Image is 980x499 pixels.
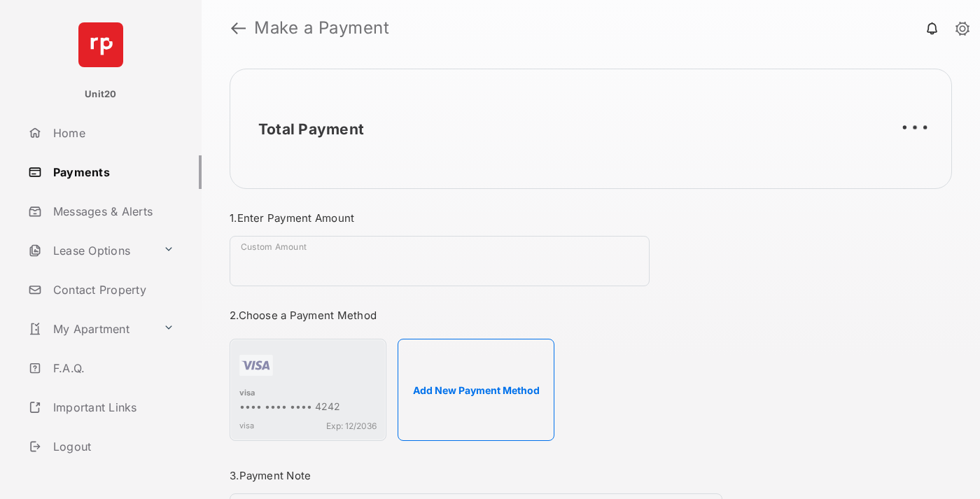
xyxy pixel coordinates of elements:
[22,273,202,307] a: Contact Property
[22,195,202,228] a: Messages & Alerts
[22,351,202,385] a: F.A.Q.
[230,211,722,225] h3: 1. Enter Payment Amount
[239,421,254,431] span: visa
[22,430,202,463] a: Logout
[258,120,364,138] h2: Total Payment
[22,155,202,189] a: Payments
[239,400,377,415] div: •••• •••• •••• 4242
[230,469,722,482] h3: 3. Payment Note
[22,116,202,150] a: Home
[22,312,157,346] a: My Apartment
[326,421,377,431] span: Exp: 12/2036
[22,391,180,424] a: Important Links
[85,87,117,101] p: Unit20
[78,22,123,67] img: svg+xml;base64,PHN2ZyB4bWxucz0iaHR0cDovL3d3dy53My5vcmcvMjAwMC9zdmciIHdpZHRoPSI2NCIgaGVpZ2h0PSI2NC...
[239,388,377,400] div: visa
[22,234,157,267] a: Lease Options
[230,339,386,441] div: visa•••• •••• •••• 4242visaExp: 12/2036
[398,339,554,441] button: Add New Payment Method
[254,20,389,36] strong: Make a Payment
[230,309,722,322] h3: 2. Choose a Payment Method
